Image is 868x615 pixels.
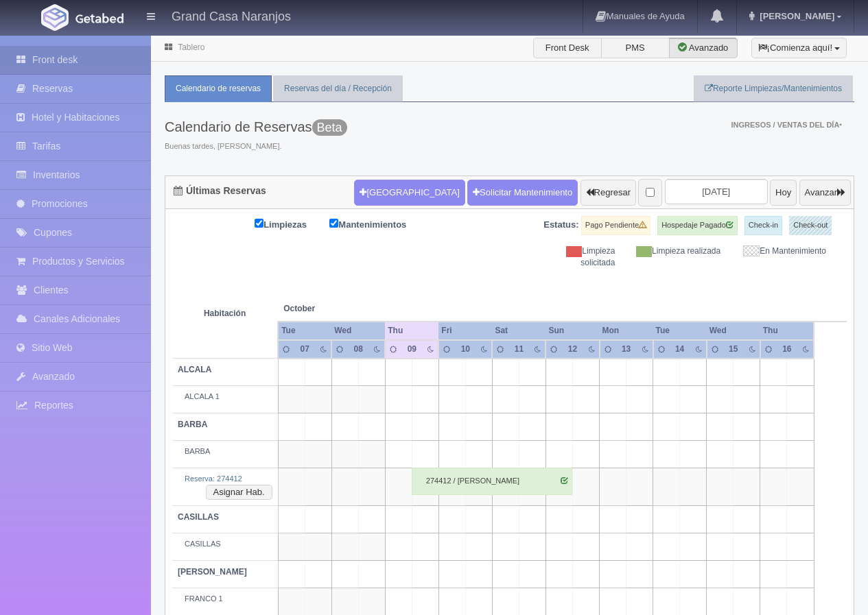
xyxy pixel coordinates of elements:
label: Estatus: [543,219,578,232]
a: Reserva: 274412 [185,474,242,483]
th: Thu [760,322,814,340]
div: 09 [404,343,420,355]
b: BARBA [178,420,207,429]
label: PMS [601,38,670,58]
label: Pago Pendiente [581,216,650,235]
div: 10 [458,343,473,355]
div: 14 [672,343,688,355]
th: Sun [546,322,599,340]
b: ALCALA [178,365,211,374]
button: Hoy [770,180,797,206]
span: Buenas tardes, [PERSON_NAME]. [165,141,347,152]
th: Tue [653,322,707,340]
span: Beta [312,119,347,136]
a: Reservas del día / Recepción [273,75,403,102]
div: 12 [565,343,580,355]
label: Check-in [744,216,782,235]
b: CASILLAS [178,512,219,522]
label: Limpiezas [255,216,327,232]
input: Mantenimientos [329,219,338,228]
div: Limpieza realizada [625,245,731,257]
th: Mon [600,322,653,340]
th: Fri [438,322,492,340]
a: Calendario de reservas [165,75,272,102]
label: Mantenimientos [329,216,427,232]
div: 274412 / [PERSON_NAME] [412,468,572,495]
div: En Mantenimiento [731,245,836,257]
label: Check-out [789,216,832,235]
div: 16 [779,343,795,355]
h4: Últimas Reservas [174,186,266,196]
div: CASILLAS [178,539,272,550]
div: FRANCO 1 [178,594,272,605]
th: Thu [385,322,438,340]
th: Wed [331,322,385,340]
div: 08 [351,343,366,355]
th: Tue [278,322,331,340]
a: Reporte Limpiezas/Mantenimientos [694,75,853,102]
div: Limpieza solicitada [520,245,626,269]
span: Ingresos / Ventas del día [731,121,842,129]
div: ALCALA 1 [178,391,272,402]
button: Asignar Hab. [206,485,272,500]
input: Limpiezas [255,219,263,228]
strong: Habitación [204,309,246,318]
button: [GEOGRAPHIC_DATA] [354,180,465,206]
div: 15 [725,343,741,355]
b: [PERSON_NAME] [178,567,247,577]
button: Avanzar [799,180,851,206]
th: Wed [707,322,760,340]
a: Solicitar Mantenimiento [467,180,578,206]
img: Getabed [75,13,124,23]
label: Hospedaje Pagado [657,216,738,235]
div: 07 [297,343,313,355]
span: [PERSON_NAME] [756,11,834,21]
label: Avanzado [669,38,738,58]
div: 13 [618,343,634,355]
span: October [283,303,379,315]
th: Sat [492,322,546,340]
div: BARBA [178,446,272,457]
a: Tablero [178,43,204,52]
h4: Grand Casa Naranjos [172,7,291,24]
label: Front Desk [533,38,602,58]
button: ¡Comienza aquí! [751,38,847,58]
img: Getabed [41,4,69,31]
button: Regresar [580,180,636,206]
h3: Calendario de Reservas [165,119,347,134]
div: 11 [511,343,527,355]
